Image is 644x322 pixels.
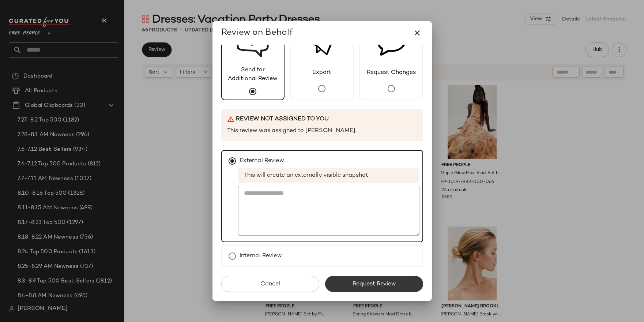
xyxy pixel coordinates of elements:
span: Export [307,68,336,77]
button: Cancel [221,276,319,292]
span: This will create an externally visible snapshot [238,168,419,183]
span: Request Changes [362,68,421,77]
span: Review on Behalf [221,27,293,39]
button: Request Review [325,276,423,292]
span: Request Review [352,281,396,288]
span: Cancel [260,281,280,288]
span: Review not assigned to you [236,115,329,124]
span: Send for Additional Review [222,66,284,83]
label: Internal Review [240,249,282,263]
label: External Review [240,154,284,168]
span: This review was assigned to [PERSON_NAME]. [227,127,357,135]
